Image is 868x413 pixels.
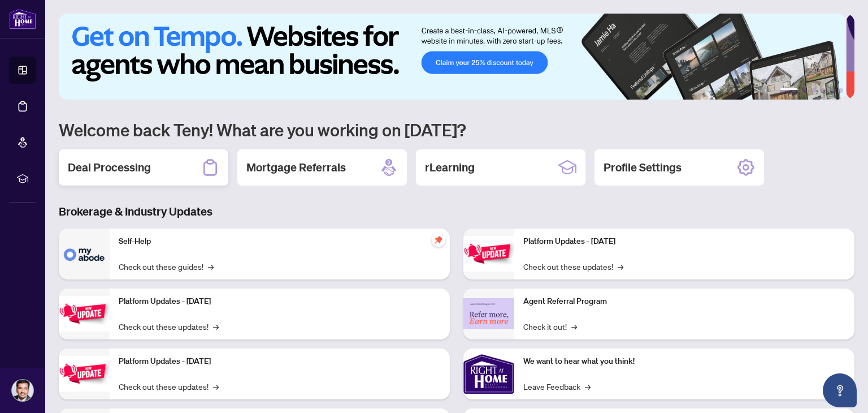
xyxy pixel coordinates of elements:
[830,88,834,93] button: 5
[780,88,798,93] button: 1
[213,380,219,393] span: →
[523,355,845,368] p: We want to hear what you think!
[463,349,514,399] img: We want to hear what you think!
[839,88,843,93] button: 6
[119,320,219,333] a: Check out these updates!→
[208,260,214,273] span: →
[59,119,854,140] h1: Welcome back Teny! What are you working on [DATE]?
[213,320,219,333] span: →
[571,320,577,333] span: →
[821,88,825,93] button: 4
[59,229,110,279] img: Self-Help
[802,88,807,93] button: 2
[59,14,846,100] img: Slide 0
[585,380,591,393] span: →
[246,160,346,175] h2: Mortgage Referrals
[523,235,845,248] p: Platform Updates - [DATE]
[523,260,623,273] a: Check out these updates!→
[119,260,214,273] a: Check out these guides!→
[463,236,514,272] img: Platform Updates - June 23, 2025
[604,160,682,175] h2: Profile Settings
[59,356,110,392] img: Platform Updates - July 21, 2025
[59,204,854,220] h3: Brokerage & Industry Updates
[119,235,441,248] p: Self-Help
[618,260,623,273] span: →
[119,355,441,368] p: Platform Updates - [DATE]
[119,295,441,308] p: Platform Updates - [DATE]
[9,8,36,29] img: logo
[523,320,577,333] a: Check it out!→
[68,160,151,175] h2: Deal Processing
[811,88,816,93] button: 3
[12,380,33,401] img: Profile Icon
[823,373,857,407] button: Open asap
[59,296,110,332] img: Platform Updates - September 16, 2025
[523,295,845,308] p: Agent Referral Program
[432,233,445,247] span: pushpin
[425,160,475,175] h2: rLearning
[523,380,591,393] a: Leave Feedback→
[119,380,219,393] a: Check out these updates!→
[463,298,514,329] img: Agent Referral Program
